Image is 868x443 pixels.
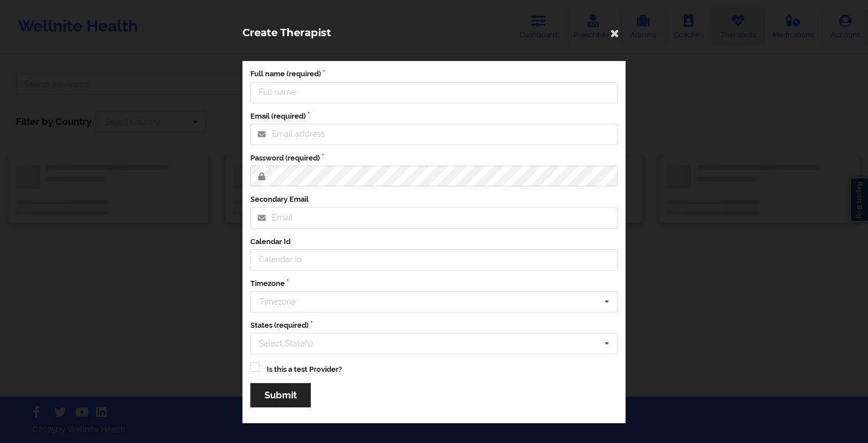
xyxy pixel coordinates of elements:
[250,237,618,247] label: Calendar Id
[250,279,618,289] label: Timezone
[250,320,618,331] label: States (required)
[250,207,618,229] input: Email
[250,153,618,163] label: Password (required)
[256,337,329,350] div: Select State(s)
[259,298,296,306] div: Timezone
[231,16,637,49] div: Create Therapist
[250,124,618,145] input: Email address
[250,249,618,271] input: Calendar Id
[250,194,618,205] label: Secondary Email
[250,383,311,407] button: Submit
[267,364,342,375] label: Is this a test Provider?
[250,82,618,103] input: Full name
[250,69,618,79] label: Full name (required)
[250,111,618,121] label: Email (required)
